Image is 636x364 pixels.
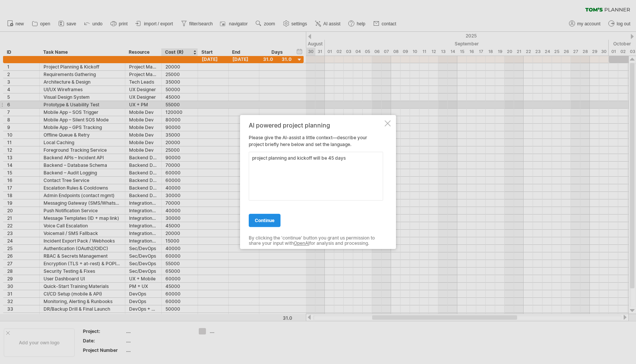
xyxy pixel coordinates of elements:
div: By clicking the 'continue' button you grant us permission to share your input with for analysis a... [249,235,383,246]
a: continue [249,214,281,227]
div: AI powered project planning [249,122,383,129]
div: Please give the AI-assist a little context—describe your project briefly here below and set the l... [249,122,383,242]
span: continue [255,218,274,223]
a: OpenAI [294,241,309,246]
